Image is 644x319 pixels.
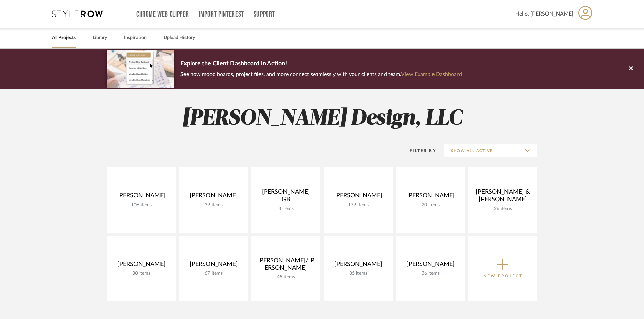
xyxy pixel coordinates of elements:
p: See how mood boards, project files, and more connect seamlessly with your clients and team. [180,70,462,79]
div: 39 items [184,202,243,208]
div: Filter By [401,147,436,154]
a: Chrome Web Clipper [136,11,189,17]
span: Hello, [PERSON_NAME] [515,10,573,18]
a: Import Pinterest [199,11,244,17]
div: [PERSON_NAME] GB [257,188,315,206]
div: 106 items [112,202,170,208]
h2: [PERSON_NAME] Design, LLC [79,106,565,131]
p: Explore the Client Dashboard in Action! [180,59,462,70]
a: Support [254,11,275,17]
div: 3 items [257,206,315,212]
div: [PERSON_NAME] [329,261,387,271]
button: New Project [468,236,537,301]
a: All Projects [52,33,76,43]
div: 36 items [401,271,460,276]
div: [PERSON_NAME] & [PERSON_NAME] [474,188,532,206]
div: [PERSON_NAME] [401,192,460,202]
a: Inspiration [124,33,147,43]
a: Upload History [164,33,195,43]
div: 26 items [474,206,532,212]
div: 38 items [112,271,170,276]
p: New Project [483,273,523,280]
div: [PERSON_NAME] [184,261,243,271]
a: View Example Dashboard [401,72,462,77]
div: 179 items [329,202,387,208]
div: [PERSON_NAME] [112,261,170,271]
div: [PERSON_NAME] [112,192,170,202]
div: [PERSON_NAME]/[PERSON_NAME] [257,257,315,274]
div: 20 items [401,202,460,208]
div: 45 items [257,274,315,280]
div: 85 items [329,271,387,276]
div: [PERSON_NAME] [329,192,387,202]
div: [PERSON_NAME] [184,192,243,202]
img: d5d033c5-7b12-40c2-a960-1ecee1989c38.png [107,50,174,87]
div: [PERSON_NAME] [401,261,460,271]
div: 67 items [184,271,243,276]
a: Library [93,33,107,43]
